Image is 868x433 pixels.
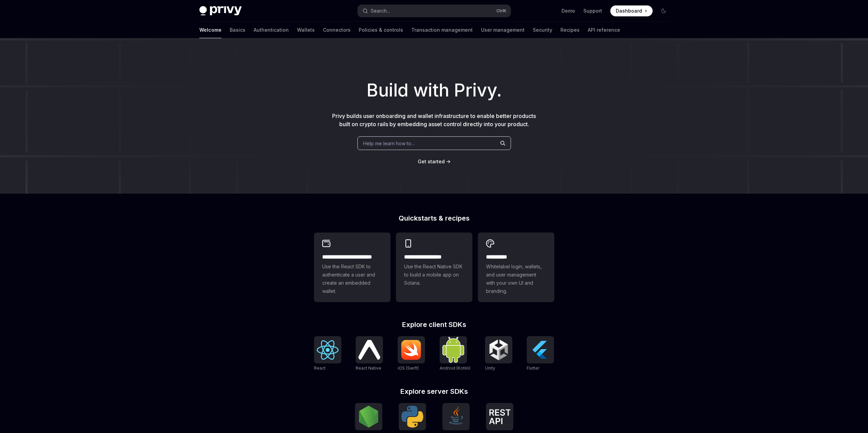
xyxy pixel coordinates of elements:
img: Java [445,406,467,428]
span: Help me learn how to… [363,140,415,147]
span: Dashboard [616,8,642,14]
button: Search...CtrlK [358,5,511,17]
span: iOS (Swift) [398,365,419,371]
span: React Native [356,365,381,371]
span: Unity [485,365,495,371]
a: Security [533,22,552,38]
a: Wallets [297,22,315,38]
a: Get started [418,158,445,165]
a: Support [583,8,602,14]
a: Basics [230,22,245,38]
span: Use the React SDK to authenticate a user and create an embedded wallet. [322,263,382,295]
span: Use the React Native SDK to build a mobile app on Solana. [404,263,464,287]
img: Python [401,406,423,428]
img: Flutter [529,339,551,361]
img: Android (Kotlin) [442,337,464,362]
span: Ctrl K [496,8,507,14]
button: Toggle dark mode [658,5,669,16]
a: Welcome [199,22,222,38]
span: Flutter [527,365,539,371]
a: Transaction management [411,22,473,38]
a: FlutterFlutter [527,336,554,372]
a: React NativeReact Native [356,336,383,372]
a: **** *****Whitelabel login, wallets, and user management with your own UI and branding. [478,233,554,302]
span: Get started [418,159,445,164]
img: React [317,340,339,360]
a: Demo [561,8,575,14]
a: Authentication [254,22,289,38]
a: Android (Kotlin)Android (Kotlin) [440,336,470,372]
a: Policies & controls [359,22,403,38]
img: React Native [358,340,380,359]
a: Connectors [323,22,351,38]
span: React [314,365,326,371]
span: Whitelabel login, wallets, and user management with your own UI and branding. [486,263,546,295]
div: Search... [371,7,390,15]
img: Unity [488,339,510,361]
h1: Build with Privy. [11,77,857,104]
a: UnityUnity [485,336,512,372]
h2: Explore server SDKs [314,388,554,395]
a: User management [481,22,525,38]
a: Recipes [560,22,580,38]
span: Android (Kotlin) [440,365,470,371]
img: NodeJS [358,406,380,428]
a: API reference [588,22,620,38]
h2: Quickstarts & recipes [314,215,554,222]
img: dark logo [199,6,242,16]
h2: Explore client SDKs [314,321,554,328]
img: iOS (Swift) [400,340,422,360]
a: Dashboard [610,5,653,16]
span: Privy builds user onboarding and wallet infrastructure to enable better products built on crypto ... [332,113,536,128]
img: REST API [489,409,511,424]
a: ReactReact [314,336,341,372]
a: **** **** **** ***Use the React Native SDK to build a mobile app on Solana. [396,233,472,302]
a: iOS (Swift)iOS (Swift) [398,336,425,372]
